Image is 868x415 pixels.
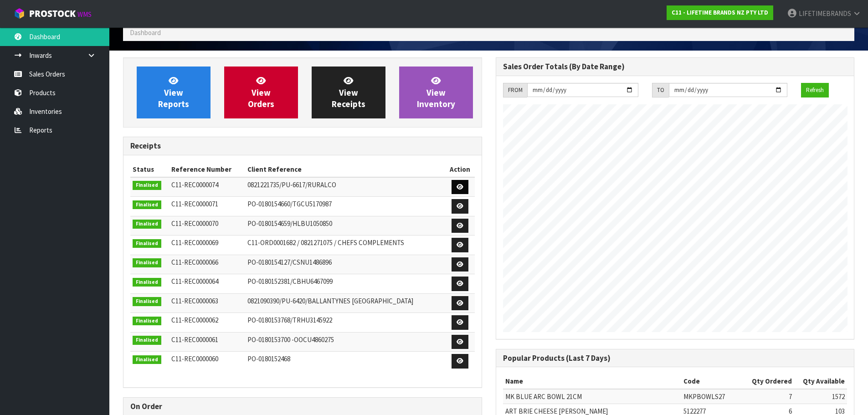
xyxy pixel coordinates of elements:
[133,317,161,326] span: Finalised
[801,83,829,97] button: Refresh
[77,10,92,19] small: WMS
[133,239,161,248] span: Finalised
[133,355,161,364] span: Finalised
[503,354,847,363] h3: Popular Products (Last 7 Days)
[130,162,169,177] th: Status
[130,28,161,37] span: Dashboard
[29,8,76,20] span: ProStock
[14,8,25,19] img: cube-alt.png
[133,258,161,267] span: Finalised
[247,297,413,305] span: 0821090390/PU-6420/BALLANTYNES [GEOGRAPHIC_DATA]
[224,67,298,118] a: ViewOrders
[312,67,385,118] a: ViewReceipts
[247,180,336,189] span: 0821221735/PU-6617/RURALCO
[247,335,334,344] span: PO-0180153700 -OOCU4860275
[133,336,161,345] span: Finalised
[681,389,744,404] td: MKPBOWLS27
[332,75,365,109] span: View Receipts
[417,75,455,109] span: View Inventory
[248,75,274,109] span: View Orders
[137,67,211,118] a: ViewReports
[445,162,475,177] th: Action
[247,354,290,363] span: PO-0180152468
[399,67,473,118] a: ViewInventory
[247,277,333,286] span: PO-0180152381/CBHU6467099
[503,62,847,71] h3: Sales Order Totals (By Date Range)
[171,277,218,286] span: C11-REC0000064
[133,297,161,306] span: Finalised
[744,389,794,404] td: 7
[799,9,851,18] span: LIFETIMEBRANDS
[247,200,332,208] span: PO-0180154660/TGCU5170987
[245,162,445,177] th: Client Reference
[171,354,218,363] span: C11-REC0000060
[130,142,475,150] h3: Receipts
[171,180,218,189] span: C11-REC0000074
[171,316,218,324] span: C11-REC0000062
[169,162,245,177] th: Reference Number
[794,374,847,389] th: Qty Available
[171,238,218,247] span: C11-REC0000069
[133,278,161,287] span: Finalised
[503,389,682,404] td: MK BLUE ARC BOWL 21CM
[503,374,682,389] th: Name
[247,238,404,247] span: C11-ORD0001682 / 0821271075 / CHEFS COMPLEMENTS
[133,200,161,210] span: Finalised
[247,258,332,266] span: PO-0180154127/CSNU1486896
[171,219,218,228] span: C11-REC0000070
[744,374,794,389] th: Qty Ordered
[171,297,218,305] span: C11-REC0000063
[171,200,218,208] span: C11-REC0000071
[247,316,332,324] span: PO-0180153768/TRHU3145922
[133,220,161,229] span: Finalised
[158,75,189,109] span: View Reports
[133,181,161,190] span: Finalised
[672,9,768,16] strong: C11 - LIFETIME BRANDS NZ PTY LTD
[247,219,332,228] span: PO-0180154659/HLBU1050850
[503,83,527,97] div: FROM
[171,335,218,344] span: C11-REC0000061
[794,389,847,404] td: 1572
[681,374,744,389] th: Code
[130,402,475,411] h3: On Order
[652,83,669,97] div: TO
[171,258,218,266] span: C11-REC0000066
